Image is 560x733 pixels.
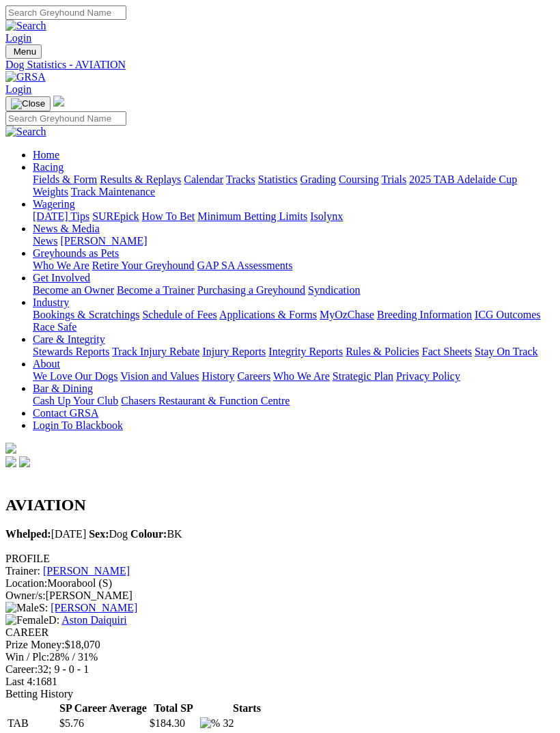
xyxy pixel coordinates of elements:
a: Login [5,83,31,95]
a: [PERSON_NAME] [43,565,130,577]
img: GRSA [5,71,46,83]
div: Racing [33,174,555,198]
td: $5.76 [59,717,148,730]
td: TAB [7,717,57,730]
th: SP Career Average [59,702,148,715]
a: Become a Trainer [117,284,195,296]
a: Weights [33,186,68,197]
a: Breeding Information [377,309,472,320]
img: logo-grsa-white.png [5,443,16,454]
a: Fact Sheets [422,346,472,357]
div: PROFILE [5,553,555,565]
a: 2025 TAB Adelaide Cup [409,174,517,185]
a: SUREpick [92,210,139,222]
a: News [33,235,57,247]
a: Home [33,149,59,161]
a: Bar & Dining [33,383,93,394]
div: About [33,370,555,383]
div: Greyhounds as Pets [33,260,555,272]
a: History [201,370,234,382]
a: Contact GRSA [33,407,98,419]
a: [PERSON_NAME] [51,602,137,613]
span: Win / Plc: [5,651,49,663]
a: Vision and Values [120,370,199,382]
a: Calendar [184,174,223,185]
h2: AVIATION [5,496,555,514]
div: 32; 9 - 0 - 1 [5,663,555,676]
a: Chasers Restaurant & Function Centre [121,395,290,406]
a: Cash Up Your Club [33,395,118,406]
a: Aston Daiquiri [61,614,127,626]
img: Female [5,614,48,626]
a: Racing [33,161,64,173]
a: News & Media [33,223,100,234]
a: ICG Outcomes [475,309,540,320]
div: Care & Integrity [33,346,555,358]
span: [DATE] [5,528,86,540]
a: Schedule of Fees [142,309,216,320]
a: GAP SA Assessments [197,260,293,271]
input: Search [5,5,126,20]
span: D: [5,614,59,626]
a: Wagering [33,198,75,210]
img: logo-grsa-white.png [53,96,64,107]
b: Whelped: [5,528,51,540]
a: How To Bet [142,210,195,222]
img: Close [11,98,45,109]
a: Privacy Policy [396,370,460,382]
a: Trials [381,174,406,185]
a: Statistics [258,174,298,185]
span: Owner/s: [5,590,46,601]
span: Career: [5,663,38,675]
img: twitter.svg [19,456,30,467]
a: Dog Statistics - AVIATION [5,59,555,71]
a: Syndication [308,284,360,296]
a: Strategic Plan [333,370,393,382]
a: Minimum Betting Limits [197,210,307,222]
a: Isolynx [310,210,343,222]
span: Last 4: [5,676,36,687]
a: Stay On Track [475,346,537,357]
button: Toggle navigation [5,96,51,111]
div: Moorabool (S) [5,577,555,590]
span: Menu [14,46,36,57]
a: Get Involved [33,272,90,283]
a: Rules & Policies [346,346,419,357]
div: 1681 [5,676,555,688]
a: Purchasing a Greyhound [197,284,305,296]
img: Male [5,602,39,614]
a: Retire Your Greyhound [92,260,195,271]
th: Total SP [149,702,198,715]
b: Sex: [89,528,109,540]
img: Search [5,126,46,138]
span: Dog [89,528,128,540]
th: Starts [222,702,271,715]
a: Become an Owner [33,284,114,296]
span: BK [130,528,182,540]
a: Applications & Forms [219,309,317,320]
button: Toggle navigation [5,44,42,59]
span: Prize Money: [5,639,65,650]
a: Race Safe [33,321,76,333]
a: Track Injury Rebate [112,346,199,357]
a: Care & Integrity [33,333,105,345]
div: Betting History [5,688,555,700]
a: About [33,358,60,370]
a: Results & Replays [100,174,181,185]
div: 28% / 31% [5,651,555,663]
img: facebook.svg [5,456,16,467]
span: Location: [5,577,47,589]
a: Who We Are [273,370,330,382]
div: CAREER [5,626,555,639]
td: 32 [222,717,271,730]
a: Industry [33,296,69,308]
div: [PERSON_NAME] [5,590,555,602]
a: We Love Our Dogs [33,370,117,382]
span: Trainer: [5,565,40,577]
a: Tracks [226,174,255,185]
a: Login To Blackbook [33,419,123,431]
div: Industry [33,309,555,333]
img: % [200,717,220,730]
a: Integrity Reports [268,346,343,357]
